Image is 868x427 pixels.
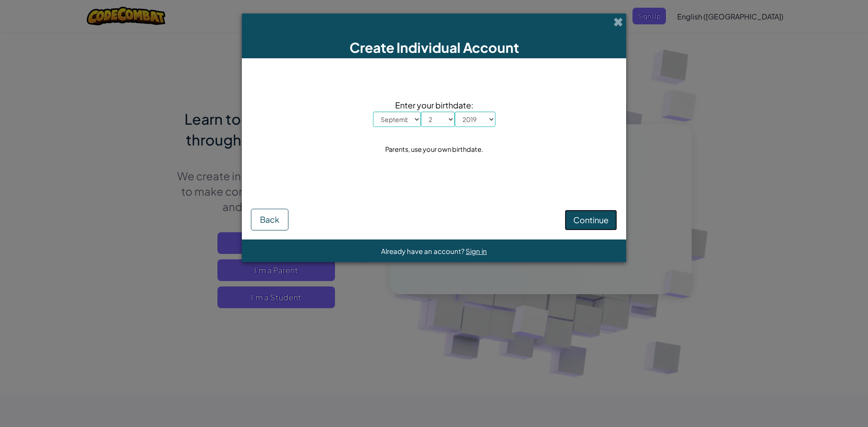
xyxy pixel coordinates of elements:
[466,247,487,255] a: Sign in
[573,215,609,225] span: Continue
[260,214,279,225] span: Back
[381,247,466,255] span: Already have an account?
[373,99,495,112] span: Enter your birthdate:
[251,209,288,230] button: Back
[385,143,483,156] div: Parents, use your own birthdate.
[565,210,617,230] button: Continue
[349,39,519,56] span: Create Individual Account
